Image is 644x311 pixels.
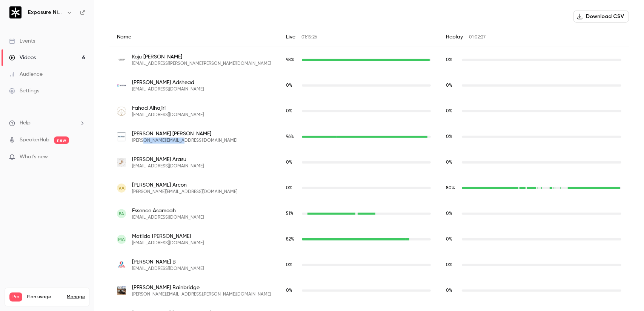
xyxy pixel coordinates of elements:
span: 0 % [286,83,292,88]
span: 0 % [286,186,292,190]
span: 96 % [286,135,294,139]
span: 0 % [286,263,292,267]
span: [PERSON_NAME] Bainbridge [132,284,271,291]
span: Live watch time [286,108,298,115]
a: SpeakerHub [20,136,49,144]
a: Manage [67,294,85,300]
span: [EMAIL_ADDRESS][DOMAIN_NAME] [132,214,204,221]
span: [PERSON_NAME][EMAIL_ADDRESS][PERSON_NAME][DOMAIN_NAME] [132,291,271,297]
span: Replay watch time [446,57,458,63]
div: Name [109,27,278,47]
span: Replay watch time [446,236,458,243]
div: laura.bainbridge@cinergi.co.uk [109,278,629,303]
span: Live watch time [286,133,298,140]
span: 82 % [286,237,294,242]
span: [PERSON_NAME] Adshead [132,79,204,86]
div: Replay [438,27,629,47]
span: 0 % [446,263,452,267]
span: 0 % [446,237,452,242]
span: [PERSON_NAME] Arcon [132,181,237,189]
span: Koju [PERSON_NAME] [132,53,271,61]
span: 0 % [446,288,452,293]
span: Help [20,119,31,127]
div: fahad@vitgenic.com [109,98,629,124]
span: [EMAIL_ADDRESS][DOMAIN_NAME] [132,163,204,169]
div: Videos [9,54,36,61]
span: EA [119,210,124,217]
span: [PERSON_NAME][EMAIL_ADDRESS][DOMAIN_NAME] [132,189,237,195]
div: essence.asamoah@aptarro.com [109,201,629,227]
img: Exposure Ninja [9,6,22,18]
img: bmcofatlanta.com [117,132,126,141]
div: Live [278,27,438,47]
span: Live watch time [286,262,298,268]
span: new [54,136,69,144]
span: 0 % [446,211,452,216]
img: vitgenic.com [117,107,126,116]
span: 0 % [446,160,452,165]
span: Replay watch time [446,159,458,166]
div: Events [9,37,35,45]
span: Replay watch time [446,185,458,192]
span: [EMAIL_ADDRESS][DOMAIN_NAME] [132,266,204,272]
img: dimplery.in [117,158,126,167]
img: landmarkspace.co.uk [117,55,126,64]
span: 01:02:27 [469,35,486,40]
span: Live watch time [286,82,298,89]
span: 0 % [286,160,292,165]
img: thehbpgroup.co.uk [117,81,126,90]
span: Replay watch time [446,108,458,115]
span: 51 % [286,211,294,216]
span: [EMAIL_ADDRESS][PERSON_NAME][PERSON_NAME][DOMAIN_NAME] [132,61,271,67]
span: Live watch time [286,287,298,294]
span: What's new [20,153,48,161]
span: MA [118,236,125,243]
span: 0 % [446,83,452,88]
div: priya@dimplery.in [109,150,629,175]
span: Live watch time [286,210,298,217]
div: mblanc@kyleer.com [109,252,629,278]
span: Live watch time [286,185,298,192]
span: [PERSON_NAME] [PERSON_NAME] [132,130,237,138]
button: Download CSV [573,11,629,23]
span: Live watch time [286,236,298,243]
span: Replay watch time [446,262,458,268]
span: Replay watch time [446,82,458,89]
span: VA [118,185,124,192]
span: [PERSON_NAME] Arasu [132,156,204,163]
span: Live watch time [286,159,298,166]
div: kadeniji-hughes@landmarkspace.co.uk [109,47,629,73]
span: [PERSON_NAME] B [132,258,204,266]
span: 0 % [286,109,292,113]
span: 0 % [446,58,452,62]
span: 98 % [286,58,294,62]
div: john@bmcofatlanta.com [109,124,629,150]
span: Fahad Alhajiri [132,104,204,112]
div: Audience [9,70,43,78]
div: matilda@frenchbedroom.co.uk [109,227,629,252]
span: Replay watch time [446,133,458,140]
span: 0 % [286,288,292,293]
span: Plan usage [27,294,62,300]
span: 01:15:26 [301,35,317,40]
span: Replay watch time [446,287,458,294]
span: 0 % [446,135,452,139]
span: Matilda [PERSON_NAME] [132,233,204,240]
img: kyleer.com [117,260,126,270]
span: [EMAIL_ADDRESS][DOMAIN_NAME] [132,240,204,246]
span: [EMAIL_ADDRESS][DOMAIN_NAME] [132,86,204,92]
span: [EMAIL_ADDRESS][DOMAIN_NAME] [132,112,204,118]
span: Essence Asamoah [132,207,204,214]
div: vincent.arcon@boostinnovative.com [109,175,629,201]
span: Pro [9,293,22,302]
span: 0 % [446,109,452,113]
span: [PERSON_NAME][EMAIL_ADDRESS][DOMAIN_NAME] [132,138,237,144]
span: Replay watch time [446,210,458,217]
li: help-dropdown-opener [9,119,85,127]
span: Live watch time [286,57,298,63]
img: cinergi.co.uk [117,286,126,295]
h6: Exposure Ninja [28,9,63,16]
div: padshead@thehbpgroup.co.uk [109,73,629,98]
span: 80 % [446,186,455,190]
div: Settings [9,87,39,95]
